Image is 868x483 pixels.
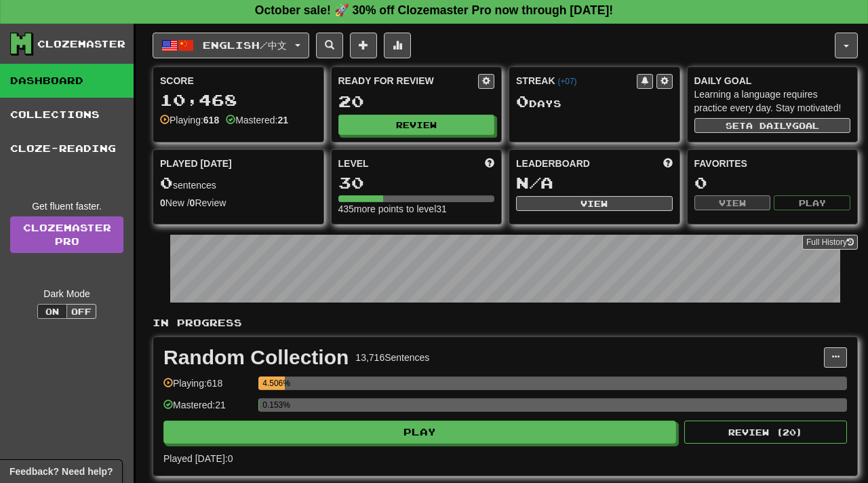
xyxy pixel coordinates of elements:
strong: October sale! 🚀 30% off Clozemaster Pro now through [DATE]! [255,3,613,17]
div: Score [160,74,317,88]
button: Full History [802,235,858,250]
div: 10,468 [160,92,317,109]
div: Favorites [694,157,851,170]
span: a daily [746,121,792,130]
p: In Progress [153,316,858,330]
span: Open feedback widget [9,465,113,478]
button: English/中文 [153,33,309,58]
span: 0 [516,92,529,111]
div: New / Review [160,196,317,210]
div: Get fluent faster. [10,199,123,213]
button: Play [774,195,850,210]
div: Ready for Review [338,74,479,88]
div: 0 [694,174,851,191]
span: Played [DATE]: 0 [163,453,233,464]
span: This week in points, UTC [663,157,673,170]
button: Add sentence to collection [350,33,377,58]
span: N/A [516,173,553,192]
button: Review [338,115,495,135]
button: View [694,195,771,210]
span: English / 中文 [203,39,287,51]
div: 435 more points to level 31 [338,202,495,216]
span: Score more points to level up [485,157,494,170]
div: Random Collection [163,347,349,368]
div: 20 [338,93,495,110]
strong: 21 [277,115,288,125]
span: 0 [160,173,173,192]
div: sentences [160,174,317,192]
div: Mastered: 21 [163,398,252,421]
div: Streak [516,74,637,88]
div: Clozemaster [37,37,125,51]
div: 13,716 Sentences [355,351,429,364]
span: Level [338,157,369,170]
div: 30 [338,174,495,191]
button: Seta dailygoal [694,118,851,133]
button: On [37,304,67,319]
button: More stats [384,33,411,58]
strong: 618 [203,115,219,125]
strong: 0 [160,197,165,208]
div: Playing: [160,113,219,127]
a: (+07) [557,77,576,86]
div: Learning a language requires practice every day. Stay motivated! [694,88,851,115]
button: Review (20) [684,421,847,444]
strong: 0 [190,197,195,208]
div: 4.506% [262,376,285,390]
button: View [516,196,673,211]
span: Played [DATE] [160,157,232,170]
div: Day s [516,93,673,111]
div: Mastered: [226,113,288,127]
a: ClozemasterPro [10,216,123,253]
button: Play [163,421,676,444]
div: Playing: 618 [163,376,252,399]
button: Search sentences [316,33,343,58]
span: Leaderboard [516,157,590,170]
button: Off [66,304,96,319]
div: Dark Mode [10,287,123,301]
div: Daily Goal [694,74,851,88]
